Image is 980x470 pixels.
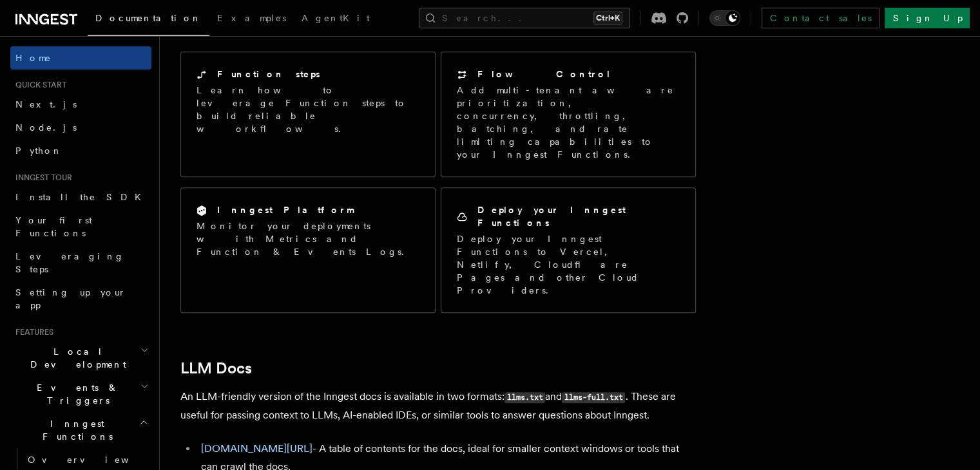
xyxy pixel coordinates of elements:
a: Contact sales [762,8,879,28]
a: [DOMAIN_NAME][URL] [201,442,312,455]
button: Toggle dark mode [709,10,740,26]
button: Local Development [10,340,151,376]
a: Leveraging Steps [10,245,151,281]
a: Next.js [10,93,151,116]
h2: Inngest Platform [217,203,354,216]
a: Examples [209,4,294,35]
span: Events & Triggers [10,381,140,407]
span: Overview [28,455,160,465]
button: Inngest Functions [10,412,151,448]
code: llms-full.txt [562,392,625,403]
a: Python [10,139,151,162]
p: Monitor your deployments with Metrics and Function & Events Logs. [197,220,419,258]
a: Node.js [10,116,151,139]
span: Quick start [10,80,66,90]
a: Sign Up [885,8,970,28]
p: An LLM-friendly version of the Inngest docs is available in two formats: and . These are useful f... [180,388,696,424]
span: Node.js [15,122,77,133]
span: Leveraging Steps [15,251,124,274]
a: Setting up your app [10,281,151,317]
a: LLM Docs [180,359,252,377]
a: AgentKit [294,4,378,35]
a: Inngest PlatformMonitor your deployments with Metrics and Function & Events Logs. [180,187,436,313]
span: Inngest Functions [10,417,139,443]
p: Deploy your Inngest Functions to Vercel, Netlify, Cloudflare Pages and other Cloud Providers. [457,232,680,297]
span: Install the SDK [15,192,149,202]
span: Your first Functions [15,215,92,238]
p: Learn how to leverage Function steps to build reliable workflows. [197,84,419,135]
a: Home [10,46,151,70]
span: Python [15,146,62,156]
a: Flow ControlAdd multi-tenant aware prioritization, concurrency, throttling, batching, and rate li... [441,52,696,177]
a: Your first Functions [10,209,151,245]
a: Install the SDK [10,185,151,209]
span: Inngest tour [10,173,72,183]
a: Deploy your Inngest FunctionsDeploy your Inngest Functions to Vercel, Netlify, Cloudflare Pages a... [441,187,696,313]
span: Examples [217,13,286,23]
h2: Function steps [217,68,320,80]
button: Events & Triggers [10,376,151,412]
span: AgentKit [302,13,370,23]
kbd: Ctrl+K [593,12,622,24]
span: Home [15,52,52,64]
a: Documentation [88,4,209,36]
span: Documentation [95,13,202,23]
span: Features [10,327,53,337]
button: Search...Ctrl+K [419,8,630,28]
span: Next.js [15,99,77,109]
h2: Deploy your Inngest Functions [477,203,680,229]
p: Add multi-tenant aware prioritization, concurrency, throttling, batching, and rate limiting capab... [457,84,680,161]
a: Function stepsLearn how to leverage Function steps to build reliable workflows. [180,52,436,177]
span: Setting up your app [15,287,126,310]
code: llms.txt [504,392,545,403]
span: Local Development [10,345,140,371]
h2: Flow Control [477,68,611,80]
